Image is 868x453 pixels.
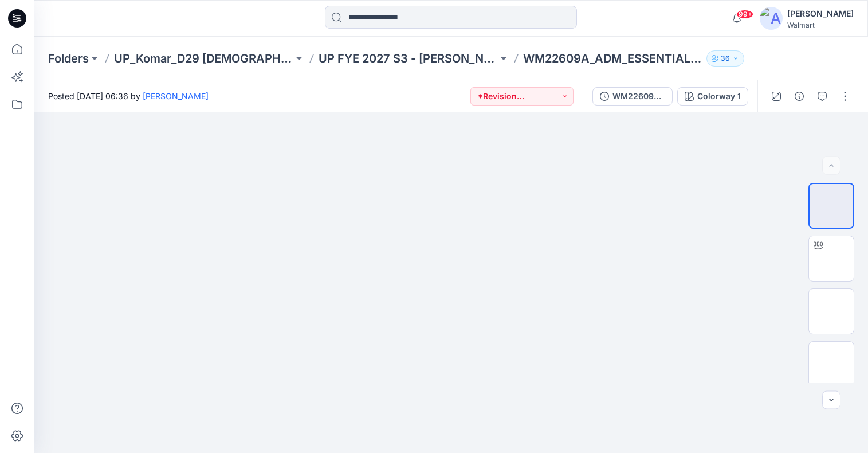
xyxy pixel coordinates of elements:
[143,91,209,101] a: [PERSON_NAME]
[114,50,293,67] a: UP_Komar_D29 [DEMOGRAPHIC_DATA] Sleep
[592,87,673,106] button: WM22609A_ADM_ESSENTIALS LONG PANT
[319,50,498,67] a: UP FYE 2027 S3 - [PERSON_NAME] D29 [DEMOGRAPHIC_DATA] Sleepwear
[48,50,89,67] a: Folders
[612,90,665,103] div: WM22609A_ADM_ESSENTIALS LONG PANT
[677,87,748,106] button: Colorway 1
[706,50,744,67] button: 36
[790,87,808,106] button: Details
[787,7,854,21] div: [PERSON_NAME]
[736,10,753,19] span: 99+
[48,90,209,102] span: Posted [DATE] 06:36 by
[523,50,702,67] p: WM22609A_ADM_ESSENTIALS LONG PANT
[697,90,741,103] div: Colorway 1
[760,7,783,30] img: avatar
[721,52,730,65] p: 36
[787,21,854,29] div: Walmart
